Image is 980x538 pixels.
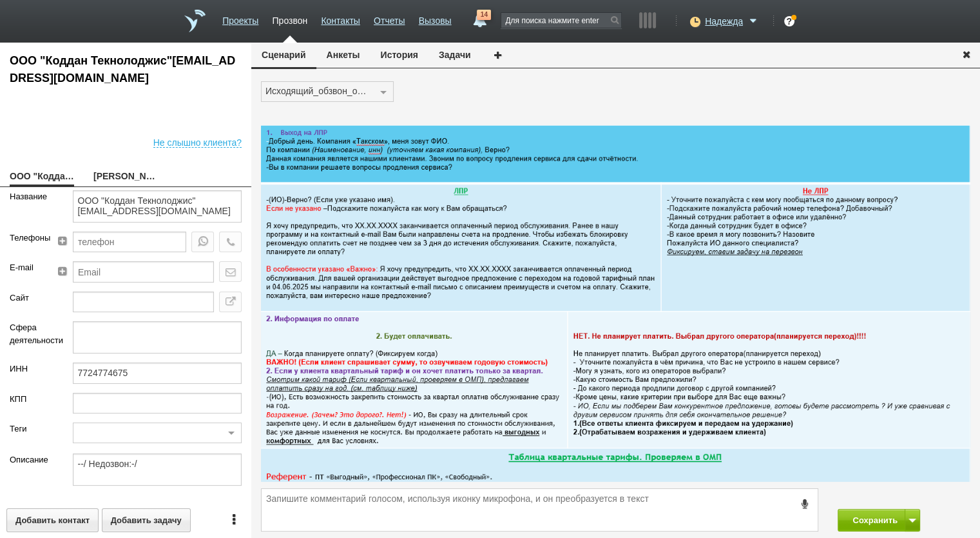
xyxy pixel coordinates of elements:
[10,453,53,466] label: Описание
[370,43,428,67] button: История
[477,10,491,20] span: 14
[10,168,74,186] a: ООО "Коддан Текнолоджис"[EMAIL_ADDRESS][DOMAIN_NAME]
[468,10,491,25] a: 14
[265,83,374,99] div: Исходящий_обзвон_общий
[184,10,206,32] a: На главную
[784,16,794,26] div: ?
[316,43,370,67] button: Анкеты
[10,363,53,375] label: ИНН
[10,190,53,203] label: Название
[705,14,760,26] a: Надежда
[321,9,360,28] a: Контакты
[251,43,316,69] button: Сценарий
[272,9,307,28] a: Прозвон
[102,508,191,532] button: Добавить задачу
[10,261,43,274] label: E-mail
[501,13,621,28] input: Для поиска нажмите enter
[73,261,214,282] input: Email
[222,9,258,28] a: Проекты
[6,508,99,532] button: Добавить контакт
[153,134,242,148] span: Не слышно клиента?
[10,52,242,87] div: ООО "Коддан Текнолоджис"__77242f0@host35.taxcom.ru
[374,9,405,28] a: Отчеты
[10,321,53,346] label: Сфера деятельности
[419,9,452,28] a: Вызовы
[10,292,53,304] label: Сайт
[838,509,905,532] button: Сохранить
[73,232,186,252] input: телефон
[705,15,743,28] span: Надежда
[428,43,481,67] button: Задачи
[93,168,158,186] a: [PERSON_NAME]
[10,232,43,244] label: Телефоны
[10,393,53,406] label: КПП
[10,423,53,435] label: Теги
